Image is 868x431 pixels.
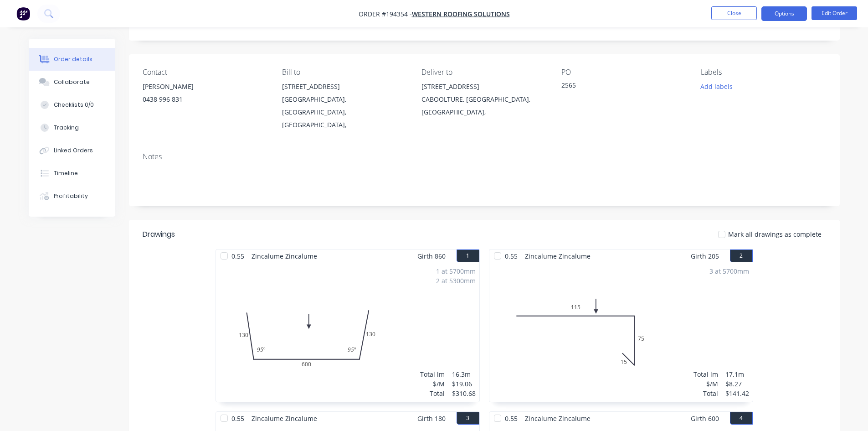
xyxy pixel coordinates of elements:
div: Total [420,389,445,398]
span: Mark all drawings as complete [728,229,822,239]
span: Girth 600 [691,412,719,425]
button: Timeline [29,162,115,185]
span: Girth 860 [417,249,446,263]
div: [STREET_ADDRESS] [282,80,407,93]
div: PO [561,68,686,77]
div: Total lm [693,369,718,379]
div: [PERSON_NAME]0438 996 831 [143,80,267,109]
div: Notes [143,152,826,161]
div: 16.3m [452,369,476,379]
button: Close [711,6,757,20]
div: Total lm [420,369,445,379]
div: Drawings [143,229,175,240]
span: 0.55 [501,412,521,425]
div: [STREET_ADDRESS][GEOGRAPHIC_DATA], [GEOGRAPHIC_DATA], [GEOGRAPHIC_DATA], [282,80,407,131]
div: Bill to [282,68,407,77]
div: Labels [701,68,826,77]
button: Options [761,6,807,21]
div: CABOOLTURE, [GEOGRAPHIC_DATA], [GEOGRAPHIC_DATA], [421,93,546,119]
button: 2 [730,249,753,262]
div: $310.68 [452,389,476,398]
div: 17.1m [725,369,749,379]
span: Girth 180 [417,412,446,425]
img: Factory [16,7,30,21]
div: 2565 [561,80,675,93]
button: 4 [730,412,753,425]
span: Girth 205 [691,249,719,263]
span: 0.55 [228,249,248,263]
button: Profitability [29,185,115,208]
span: 0.55 [501,249,521,263]
div: Contact [143,68,267,77]
button: Checklists 0/0 [29,93,115,116]
button: Linked Orders [29,139,115,162]
div: Timeline [54,169,78,177]
button: Add labels [696,80,738,93]
div: Profitability [54,192,88,200]
span: 0.55 [228,412,248,425]
div: [STREET_ADDRESS]CABOOLTURE, [GEOGRAPHIC_DATA], [GEOGRAPHIC_DATA], [421,80,546,119]
span: Zincalume Zincalume [521,249,594,263]
div: 013060013095º95º1 at 5700mm2 at 5300mmTotal lm$/MTotal16.3m$19.06$310.68 [216,263,479,402]
div: 011575153 at 5700mmTotal lm$/MTotal17.1m$8.27$141.42 [489,263,753,402]
span: Zincalume Zincalume [248,249,321,263]
button: Edit Order [812,6,857,20]
button: Order details [29,48,115,71]
button: 3 [457,412,479,425]
div: [PERSON_NAME] [143,80,267,93]
div: $/M [693,379,718,389]
div: 0438 996 831 [143,93,267,106]
div: Order details [54,55,92,63]
div: Linked Orders [54,146,93,155]
div: Deliver to [421,68,546,77]
button: Tracking [29,116,115,139]
span: Order #194354 - [359,10,412,18]
button: Collaborate [29,71,115,93]
div: Total [693,389,718,398]
div: 3 at 5700mm [709,266,749,276]
div: $8.27 [725,379,749,389]
div: [GEOGRAPHIC_DATA], [GEOGRAPHIC_DATA], [GEOGRAPHIC_DATA], [282,93,407,131]
div: Checklists 0/0 [54,101,94,109]
div: $19.06 [452,379,476,389]
span: Zincalume Zincalume [248,412,321,425]
div: Collaborate [54,78,90,86]
div: 2 at 5300mm [436,276,476,286]
div: [STREET_ADDRESS] [421,80,546,93]
div: Tracking [54,124,79,132]
div: $141.42 [725,389,749,398]
div: $/M [420,379,445,389]
span: Zincalume Zincalume [521,412,594,425]
div: 1 at 5700mm [436,266,476,276]
a: Western Roofing Solutions [412,10,510,18]
button: 1 [457,249,479,262]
